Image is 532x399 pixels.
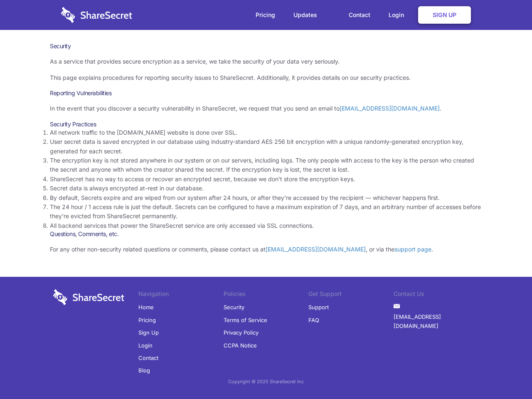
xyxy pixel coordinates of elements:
[224,301,244,313] a: Security
[340,105,440,112] a: [EMAIL_ADDRESS][DOMAIN_NAME]
[247,2,283,28] a: Pricing
[138,301,154,313] a: Home
[50,42,482,50] h1: Security
[61,7,132,23] img: logo-wordmark-white-trans-d4663122ce5f474addd5e946df7df03e33cb6a1c49d2221995e7729f52c070b2.svg
[138,314,156,326] a: Pricing
[394,246,431,253] a: support page
[138,352,158,364] a: Contact
[266,246,366,253] a: [EMAIL_ADDRESS][DOMAIN_NAME]
[138,339,153,352] a: Login
[308,314,319,326] a: FAQ
[394,289,479,301] li: Contact Us
[50,104,482,113] p: In the event that you discover a security vulnerability in ShareSecret, we request that you send ...
[380,2,416,28] a: Login
[138,364,150,377] a: Blog
[50,73,482,82] p: This page explains procedures for reporting security issues to ShareSecret. Additionally, it prov...
[50,57,482,66] p: As a service that provides secure encryption as a service, we take the security of your data very...
[224,314,267,326] a: Terms of Service
[224,326,259,339] a: Privacy Policy
[418,6,471,24] a: Sign Up
[50,221,482,230] li: All backend services that power the ShareSecret service are only accessed via SSL connections.
[50,175,482,184] li: ShareSecret has no way to access or recover an encrypted secret, because we don’t store the encry...
[340,2,379,28] a: Contact
[308,301,329,313] a: Support
[50,137,482,156] li: User secret data is saved encrypted in our database using industry-standard AES 256 bit encryptio...
[138,289,224,301] li: Navigation
[308,289,394,301] li: Get Support
[50,245,482,254] p: For any other non-security related questions or comments, please contact us at , or via the .
[224,339,257,352] a: CCPA Notice
[224,289,309,301] li: Policies
[50,128,482,137] li: All network traffic to the [DOMAIN_NAME] website is done over SSL.
[50,230,482,238] h3: Questions, Comments, etc.
[50,184,482,193] li: Secret data is always encrypted at-rest in our database.
[138,326,159,339] a: Sign Up
[50,193,482,202] li: By default, Secrets expire and are wiped from our system after 24 hours, or after they’re accesse...
[50,121,482,128] h3: Security Practices
[53,289,124,305] img: logo-wordmark-white-trans-d4663122ce5f474addd5e946df7df03e33cb6a1c49d2221995e7729f52c070b2.svg
[50,89,482,97] h3: Reporting Vulnerabilities
[50,202,482,221] li: The 24 hour / 1 access rule is just the default. Secrets can be configured to have a maximum expi...
[50,156,482,175] li: The encryption key is not stored anywhere in our system or on our servers, including logs. The on...
[394,310,479,332] a: [EMAIL_ADDRESS][DOMAIN_NAME]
